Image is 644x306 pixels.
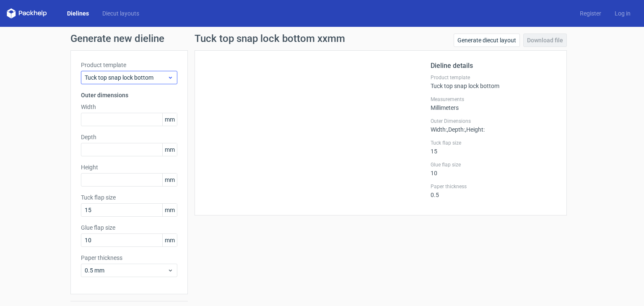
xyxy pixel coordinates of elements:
div: 10 [431,161,556,176]
label: Tuck flap size [81,193,177,202]
label: Paper thickness [431,183,556,190]
span: Tuck top snap lock bottom [85,73,167,82]
div: Millimeters [431,96,556,111]
label: Tuck flap size [431,140,556,146]
label: Measurements [431,96,556,103]
div: 0.5 [431,183,556,198]
a: Log in [608,9,637,18]
a: Generate diecut layout [454,34,520,47]
a: Dielines [60,9,96,18]
h2: Dieline details [431,61,556,71]
label: Glue flap size [431,161,556,168]
label: Glue flap size [81,223,177,232]
label: Product template [431,74,556,81]
label: Paper thickness [81,254,177,262]
span: mm [162,204,177,216]
span: 0.5 mm [85,266,167,275]
label: Depth [81,133,177,141]
div: 15 [431,140,556,155]
div: Tuck top snap lock bottom [431,74,556,89]
label: Product template [81,61,177,69]
h1: Generate new dieline [70,34,574,44]
span: , Depth : [447,126,465,133]
a: Register [573,9,608,18]
label: Outer Dimensions [431,118,556,124]
span: mm [162,143,177,156]
label: Width [81,103,177,111]
span: mm [162,234,177,246]
h3: Outer dimensions [81,91,177,99]
span: mm [162,113,177,126]
span: , Height : [465,126,485,133]
label: Height [81,163,177,171]
span: mm [162,174,177,186]
h1: Tuck top snap lock bottom xxmm [195,34,345,44]
a: Diecut layouts [96,9,146,18]
span: Width : [431,126,447,133]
